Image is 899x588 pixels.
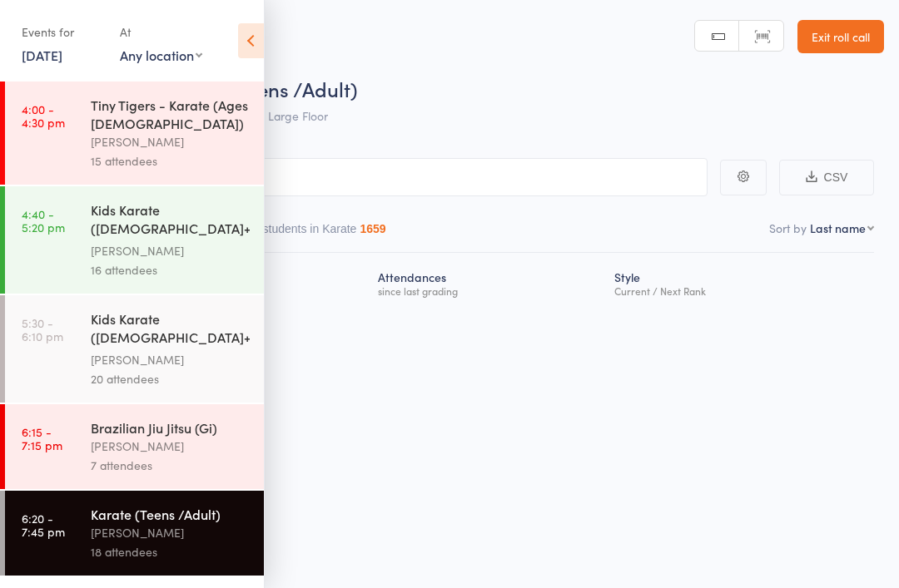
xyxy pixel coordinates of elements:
[231,214,386,252] button: Other students in Karate1659
[22,425,62,452] time: 6:15 - 7:15 pm
[5,82,264,185] a: 4:00 -4:30 pmTiny Tigers - Karate (Ages [DEMOGRAPHIC_DATA])[PERSON_NAME]15 attendees
[120,18,202,46] div: At
[608,260,874,304] div: Style
[769,220,807,236] label: Sort by
[5,186,264,294] a: 4:40 -5:20 pmKids Karate ([DEMOGRAPHIC_DATA]+) Intermediate+[PERSON_NAME]16 attendees
[91,241,250,260] div: [PERSON_NAME]
[91,260,250,279] div: 16 attendees
[378,285,601,296] div: since last grading
[614,285,867,296] div: Current / Next Rank
[22,511,65,538] time: 6:20 - 7:45 pm
[22,207,65,234] time: 4:40 - 5:20 pm
[268,107,328,124] span: Large Floor
[91,542,250,561] div: 18 attendees
[91,505,250,523] div: Karate (Teens /Adult)
[164,260,371,304] div: Membership
[91,418,250,437] div: Brazilian Jiu Jitsu (Gi)
[91,456,250,475] div: 7 attendees
[91,437,250,456] div: [PERSON_NAME]
[5,295,264,403] a: 5:30 -6:10 pmKids Karate ([DEMOGRAPHIC_DATA]+) Beginners[PERSON_NAME]20 attendees
[91,309,250,350] div: Kids Karate ([DEMOGRAPHIC_DATA]+) Beginners
[22,18,103,46] div: Events for
[360,222,385,235] div: 1659
[22,102,65,129] time: 4:00 - 4:30 pm
[91,96,250,132] div: Tiny Tigers - Karate (Ages [DEMOGRAPHIC_DATA])
[797,20,884,53] a: Exit roll call
[371,260,608,304] div: Atten­dances
[120,46,202,64] div: Any location
[91,350,250,369] div: [PERSON_NAME]
[91,369,250,388] div: 20 attendees
[91,523,250,542] div: [PERSON_NAME]
[5,404,264,489] a: 6:15 -7:15 pmBrazilian Jiu Jitsu (Gi)[PERSON_NAME]7 attendees
[91,200,250,241] div: Kids Karate ([DEMOGRAPHIC_DATA]+) Intermediate+
[91,151,250,170] div: 15 attendees
[25,158,708,196] input: Search by name
[91,132,250,151] div: [PERSON_NAME]
[810,220,866,236] div: Last name
[779,160,874,195] button: CSV
[22,316,63,343] time: 5:30 - 6:10 pm
[5,491,264,576] a: 6:20 -7:45 pmKarate (Teens /Adult)[PERSON_NAME]18 attendees
[22,46,62,64] a: [DATE]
